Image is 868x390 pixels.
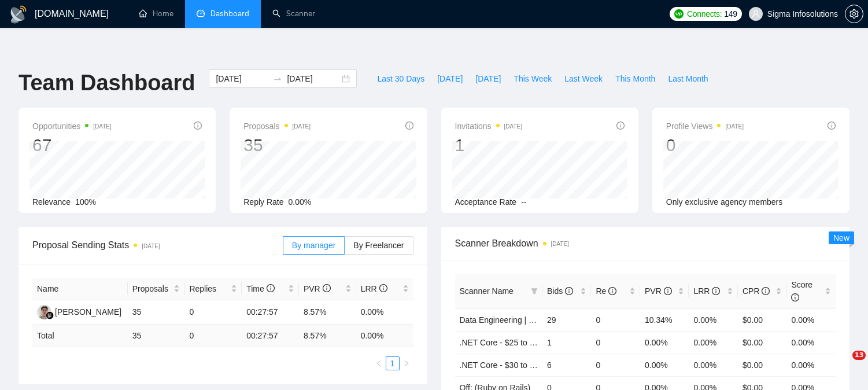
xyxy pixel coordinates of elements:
div: 1 [455,134,523,156]
td: 35 [128,325,185,347]
span: Invitations [455,119,523,133]
td: 00:27:57 [242,325,299,347]
span: Proposals [243,119,311,133]
td: 0 [184,300,242,325]
span: swap-right [273,74,282,83]
li: Previous Page [372,356,386,370]
a: homeHome [139,9,173,19]
span: PVR [645,286,672,296]
span: Last Week [564,72,603,85]
td: 35 [128,300,185,325]
span: LRR [693,286,720,296]
button: [DATE] [431,69,469,88]
span: This Month [615,72,655,85]
span: info-circle [405,122,413,130]
span: left [375,360,382,367]
span: info-circle [267,284,275,292]
img: RG [37,305,51,319]
td: 1 [542,331,592,354]
td: 0.00% [640,354,689,376]
span: New [833,233,849,242]
span: [DATE] [475,72,501,85]
span: [DATE] [437,72,463,85]
span: info-circle [608,287,616,295]
span: info-circle [762,287,770,295]
div: [PERSON_NAME] [55,306,121,318]
span: filter [529,282,540,300]
span: Proposal Sending Stats [32,238,283,252]
span: By Freelancer [353,241,404,250]
span: CPR [743,286,770,296]
span: -- [521,197,526,207]
span: PVR [304,284,331,293]
span: info-circle [828,122,836,130]
td: 0.00% [356,300,413,325]
span: LRR [361,284,387,293]
td: 0.00% [786,331,836,354]
img: upwork-logo.png [674,9,684,19]
li: Next Page [400,356,413,370]
time: [DATE] [142,243,160,249]
div: 67 [32,134,112,156]
td: 00:27:57 [242,300,299,325]
td: 0.00% [689,331,738,354]
a: Data Engineering | Data Analyst [460,315,574,325]
span: Connects: [687,8,722,20]
a: .NET Core - $25 to $40 - [GEOGRAPHIC_DATA] and [GEOGRAPHIC_DATA] [460,338,737,347]
a: .NET Core - $30 to $45 - Enterprise client - ROW [460,360,636,370]
td: 0.00% [640,331,689,354]
button: left [372,356,386,370]
li: 1 [386,356,400,370]
span: Last Month [668,72,708,85]
span: user [752,10,760,18]
time: [DATE] [725,123,743,130]
time: [DATE] [551,241,569,247]
span: Time [246,284,274,293]
th: Proposals [128,278,185,300]
h1: Team Dashboard [19,69,195,97]
span: filter [531,288,538,295]
td: 29 [542,308,592,331]
td: 10.34% [640,308,689,331]
span: Acceptance Rate [455,197,517,207]
td: $0.00 [738,331,787,354]
a: setting [845,9,863,19]
span: Scanner Breakdown [455,236,836,251]
td: $0.00 [738,354,787,376]
td: 0.00 % [356,325,413,347]
td: 8.57 % [299,325,356,347]
th: Name [32,278,128,300]
span: Reply Rate [243,197,283,207]
td: 0 [591,331,640,354]
span: 0.00% [289,197,312,207]
button: This Week [507,69,558,88]
button: Last Week [558,69,609,88]
span: info-circle [616,122,625,130]
button: This Month [609,69,662,88]
span: setting [845,9,863,19]
span: This Week [514,72,552,85]
td: 6 [542,354,592,376]
iframe: Intercom live chat [829,351,856,378]
td: Total [32,325,128,347]
input: End date [287,72,339,85]
td: 0.00% [689,308,738,331]
span: Opportunities [32,119,112,133]
span: Proposals [132,282,172,295]
time: [DATE] [504,123,522,130]
span: Relevance [32,197,71,207]
td: 8.57% [299,300,356,325]
span: right [403,360,410,367]
span: Scanner Name [460,286,514,296]
th: Replies [184,278,242,300]
input: Start date [216,72,268,85]
button: Last 30 Days [371,69,431,88]
span: info-circle [712,287,720,295]
span: Bids [547,286,573,296]
span: dashboard [197,9,205,17]
span: 13 [852,351,866,360]
div: 35 [243,134,311,156]
span: Last 30 Days [377,72,424,85]
time: [DATE] [93,123,111,130]
td: 0.00% [786,308,836,331]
